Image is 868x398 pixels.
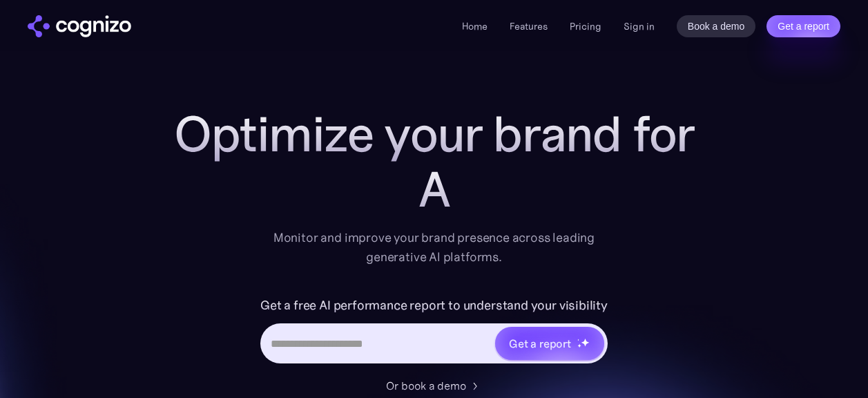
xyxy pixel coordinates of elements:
[158,162,711,217] div: A
[510,20,548,32] a: Features
[570,20,601,32] a: Pricing
[494,325,606,361] a: Get a reportstarstarstar
[260,294,608,370] form: Hero URL Input Form
[264,228,604,267] div: Monitor and improve your brand presence across leading generative AI platforms.
[581,338,590,347] img: star
[28,15,131,37] img: cognizo logo
[462,20,488,32] a: Home
[766,15,840,37] a: Get a report
[28,15,131,37] a: home
[577,339,579,341] img: star
[577,343,582,348] img: star
[509,335,571,352] div: Get a report
[386,377,483,394] a: Or book a demo
[624,18,655,35] a: Sign in
[158,106,711,162] h1: Optimize your brand for
[677,15,756,37] a: Book a demo
[260,294,608,316] label: Get a free AI performance report to understand your visibility
[386,377,466,394] div: Or book a demo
